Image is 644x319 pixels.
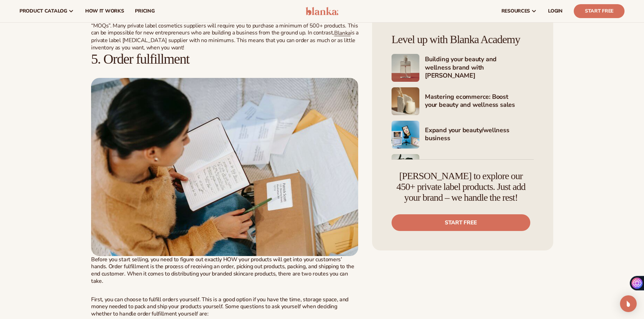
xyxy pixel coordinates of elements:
[392,121,534,149] a: Shopify Image 4 Expand your beauty/wellness business
[91,256,359,285] p: Before you start selling, you need to figure out exactly HOW your products will get into your cus...
[306,7,339,15] img: logo
[392,87,534,115] a: Shopify Image 3 Mastering ecommerce: Boost your beauty and wellness sales
[392,54,419,82] img: Shopify Image 2
[91,78,358,256] img: Girl sitting on floor packing orders to ship her private label skin care line
[392,87,419,115] img: Shopify Image 3
[91,29,359,51] span: is a private label [MEDICAL_DATA] supplier with no minimums. This means that you can order as muc...
[85,8,124,14] span: How It Works
[19,8,67,14] span: product catalog
[392,33,534,46] h4: Level up with Blanka Academy
[392,121,419,149] img: Shopify Image 4
[548,8,563,14] span: LOGIN
[425,93,534,110] h4: Mastering ecommerce: Boost your beauty and wellness sales
[392,171,530,203] h4: [PERSON_NAME] to explore our 450+ private label products. Just add your brand – we handle the rest!
[392,54,534,82] a: Shopify Image 2 Building your beauty and wellness brand with [PERSON_NAME]
[91,296,359,318] p: First, you can choose to fulfill orders yourself. This is a good option if you have the time, sto...
[392,154,534,182] a: Shopify Image 5 Marketing your beauty and wellness brand 101
[334,29,351,37] a: Blanka
[135,8,154,14] span: pricing
[392,154,419,182] img: Shopify Image 5
[392,214,530,231] a: Start free
[620,295,637,312] div: Open Intercom Messenger
[425,126,534,143] h4: Expand your beauty/wellness business
[91,51,359,67] h2: 5. Order fulfillment
[501,8,530,14] span: resources
[574,4,625,18] a: Start Free
[425,55,534,80] h4: Building your beauty and wellness brand with [PERSON_NAME]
